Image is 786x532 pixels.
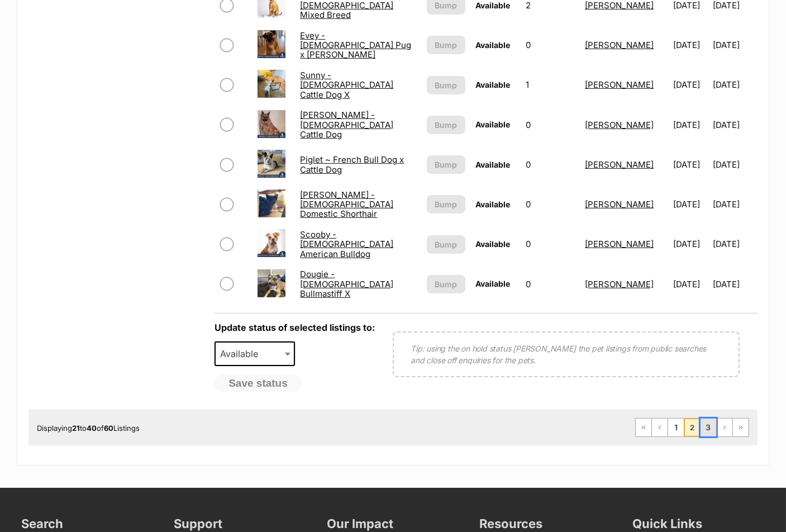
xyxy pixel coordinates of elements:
button: Bump [427,195,465,213]
span: Available [216,346,269,362]
button: Bump [427,155,465,174]
a: Dougie - [DEMOGRAPHIC_DATA] Bullmastiff X [300,269,393,299]
span: Available [215,341,295,366]
td: [DATE] [669,106,712,144]
td: [DATE] [713,106,757,144]
a: [PERSON_NAME] [585,279,654,289]
a: Page 3 [701,419,716,436]
td: [DATE] [669,65,712,104]
td: [DATE] [713,145,757,184]
td: [DATE] [713,26,757,64]
span: Available [475,160,510,169]
a: [PERSON_NAME] [585,199,654,210]
td: 0 [521,265,579,303]
span: Available [475,279,510,288]
a: [PERSON_NAME] [585,159,654,170]
a: Next page [717,419,732,436]
td: 0 [521,145,579,184]
a: Evey - [DEMOGRAPHIC_DATA] Pug x [PERSON_NAME] [300,30,411,60]
span: Available [475,199,510,209]
td: 0 [521,106,579,144]
span: Available [475,40,510,50]
a: Sunny - [DEMOGRAPHIC_DATA] Cattle Dog X [300,70,393,100]
button: Save status [215,374,302,392]
td: [DATE] [669,265,712,303]
a: [PERSON_NAME] [585,239,654,249]
span: Bump [435,119,457,131]
a: Piglet ~ French Bull Dog x Cattle Dog [300,154,404,174]
span: Available [475,239,510,249]
span: Displaying to of Listings [37,424,140,433]
a: [PERSON_NAME] [585,40,654,50]
td: [DATE] [669,26,712,64]
td: 1 [521,65,579,104]
button: Bump [427,36,465,54]
button: Bump [427,235,465,254]
span: Bump [435,198,457,210]
button: Bump [427,76,465,94]
strong: 21 [72,424,80,433]
td: 0 [521,185,579,224]
span: Available [475,80,510,89]
td: [DATE] [713,225,757,263]
td: [DATE] [713,265,757,303]
span: Bump [435,159,457,170]
button: Bump [427,116,465,134]
nav: Pagination [635,418,749,437]
label: Update status of selected listings to: [215,322,375,333]
td: [DATE] [669,225,712,263]
a: Page 1 [668,419,684,436]
td: [DATE] [713,185,757,224]
strong: 60 [104,424,113,433]
span: Bump [435,79,457,91]
span: Bump [435,278,457,290]
td: 0 [521,225,579,263]
a: [PERSON_NAME] [585,79,654,90]
span: Bump [435,39,457,51]
a: [PERSON_NAME] - [DEMOGRAPHIC_DATA] Domestic Shorthair [300,189,393,220]
a: Scooby - [DEMOGRAPHIC_DATA] American Bulldog [300,229,393,259]
strong: 40 [87,424,97,433]
a: Last page [733,419,749,436]
span: Available [475,1,510,10]
a: [PERSON_NAME] [585,120,654,130]
span: Bump [435,239,457,250]
td: [DATE] [669,185,712,224]
a: [PERSON_NAME] - [DEMOGRAPHIC_DATA] Cattle Dog [300,110,393,140]
td: [DATE] [713,65,757,104]
a: Previous page [652,419,668,436]
span: Available [475,120,510,129]
a: First page [636,419,651,436]
p: Tip: using the on hold status [PERSON_NAME] the pet listings from public searches and close off e... [411,343,722,366]
td: [DATE] [669,145,712,184]
button: Bump [427,275,465,293]
span: Page 2 [684,419,700,436]
td: 0 [521,26,579,64]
